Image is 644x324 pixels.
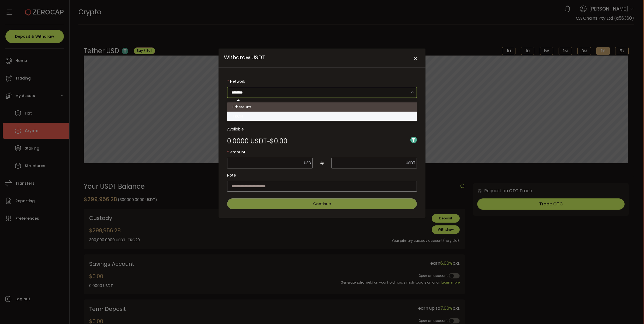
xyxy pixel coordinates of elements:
[385,99,417,110] span: Add new address
[219,49,425,218] div: Withdraw USDT
[227,124,417,135] label: Available
[270,138,288,144] span: $0.00
[227,198,417,209] button: Continue
[233,113,243,119] span: TRON
[579,266,644,324] iframe: Chat Widget
[227,170,417,181] label: Note
[227,76,417,87] label: Network
[227,147,417,157] label: Amount
[313,201,331,206] span: Continue
[227,138,267,144] span: 0.0000 USDT
[224,54,265,61] span: Withdraw USDT
[579,266,644,324] div: 聊天小组件
[233,104,251,110] span: Ethereum
[406,160,416,166] span: USDT
[304,160,311,166] span: USD
[227,138,288,144] div: ~
[411,54,420,63] button: Close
